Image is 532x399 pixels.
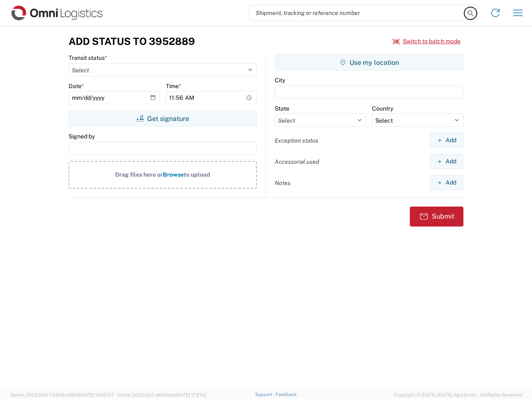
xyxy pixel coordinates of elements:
[10,392,114,397] span: Server: 2025.20.0-734e5bc92d9
[275,137,318,144] label: Exception status
[275,105,289,112] label: State
[184,171,210,178] span: to upload
[430,175,463,190] button: Add
[372,105,393,112] label: Country
[410,207,463,227] button: Submit
[69,82,84,90] label: Date
[118,392,207,397] span: Client: 2025.20.0-e640dba
[275,179,291,187] label: Notes
[175,392,207,397] span: [DATE] 17:21:12
[255,392,276,397] a: Support
[163,171,184,178] span: Browse
[430,133,463,148] button: Add
[275,54,463,71] button: Use my location
[69,110,257,127] button: Get signature
[394,391,522,399] span: Copyright © [DATE]-[DATE] Agistix Inc., All Rights Reserved
[115,171,163,178] span: Drag files here or
[69,133,95,140] label: Signed by
[430,154,463,169] button: Add
[80,392,114,397] span: [DATE] 09:51:07
[393,34,461,48] button: Switch to batch mode
[275,76,285,84] label: City
[69,54,107,62] label: Transit status
[249,5,465,21] input: Shipment, tracking or reference number
[275,158,319,165] label: Accessorial used
[166,82,181,90] label: Time
[69,35,195,47] h3: Add Status to 3952889
[276,392,297,397] a: Feedback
